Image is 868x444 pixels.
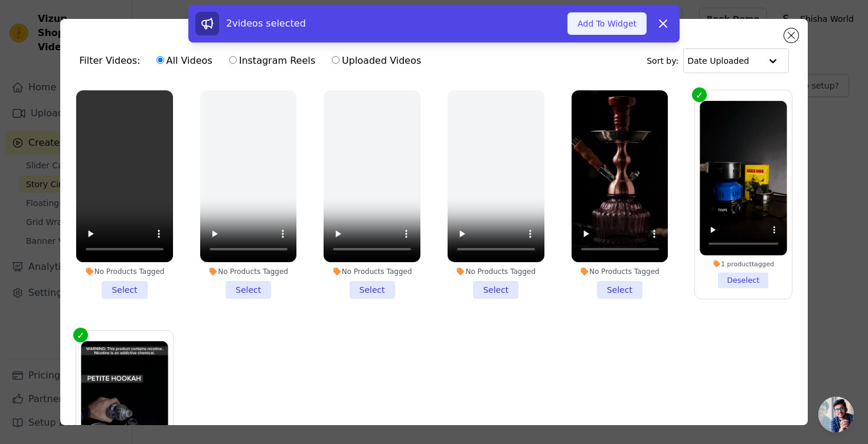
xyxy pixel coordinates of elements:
[156,53,213,68] label: All Videos
[567,12,647,35] button: Add To Widget
[647,48,789,73] div: Sort by:
[200,267,297,276] div: No Products Tagged
[331,53,422,68] label: Uploaded Videos
[572,267,668,276] div: No Products Tagged
[76,267,173,276] div: No Products Tagged
[79,47,428,74] div: Filter Videos:
[226,18,306,29] span: 2 videos selected
[448,267,544,276] div: No Products Tagged
[324,267,420,276] div: No Products Tagged
[229,53,316,68] label: Instagram Reels
[818,397,854,432] div: Open chat
[700,260,787,268] div: 1 product tagged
